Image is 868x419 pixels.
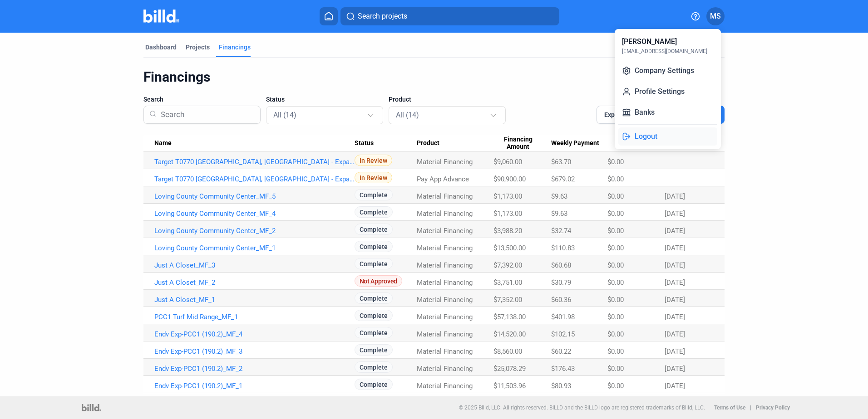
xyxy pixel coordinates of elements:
[618,62,717,80] button: Company Settings
[618,83,717,101] button: Profile Settings
[618,103,717,122] button: Banks
[618,127,717,146] button: Logout
[622,36,677,47] div: [PERSON_NAME]
[622,47,707,55] div: [EMAIL_ADDRESS][DOMAIN_NAME]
